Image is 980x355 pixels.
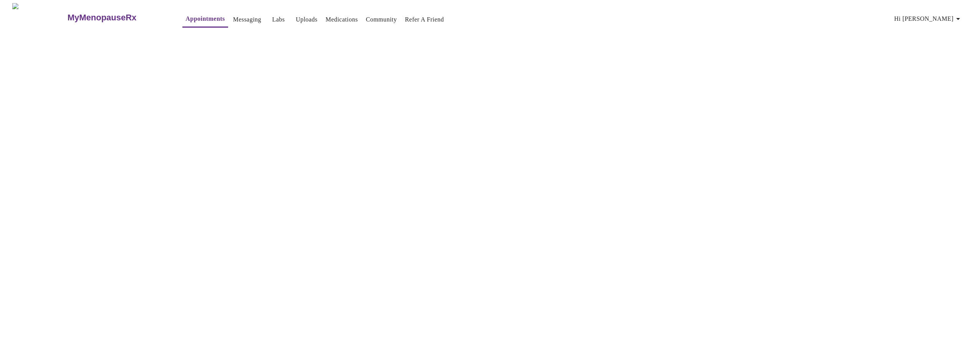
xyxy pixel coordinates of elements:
a: Refer a Friend [405,14,444,25]
img: MyMenopauseRx Logo [12,3,66,32]
span: Hi [PERSON_NAME] [894,13,963,24]
a: Uploads [296,14,318,25]
a: Messaging [233,14,261,25]
button: Community [363,12,400,27]
button: Uploads [293,12,321,27]
button: Appointments [182,11,228,28]
button: Hi [PERSON_NAME] [891,11,966,27]
h3: MyMenopauseRx [68,13,137,23]
a: Community [366,14,397,25]
button: Messaging [230,12,264,27]
a: Medications [326,14,358,25]
a: Labs [272,14,285,25]
button: Medications [323,12,361,27]
a: Appointments [185,13,225,24]
button: Refer a Friend [402,12,447,27]
a: MyMenopauseRx [66,4,167,31]
button: Labs [266,12,291,27]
